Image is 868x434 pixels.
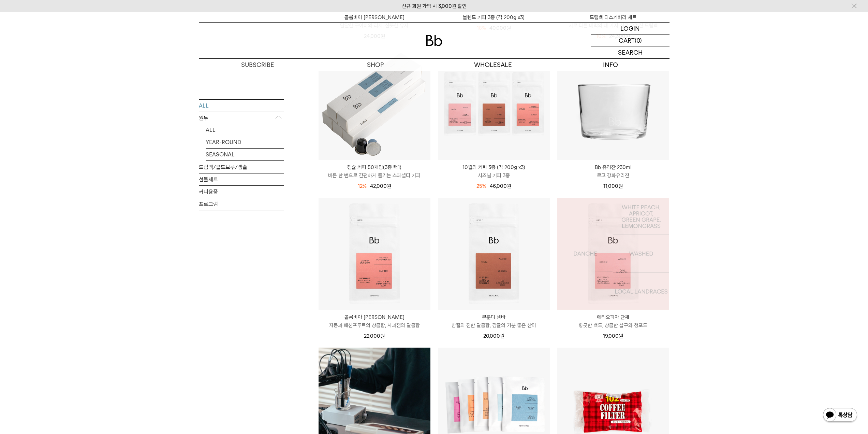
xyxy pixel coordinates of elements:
a: 부룬디 넴바 밤꿀의 진한 달콤함, 감귤의 기분 좋은 산미 [438,313,550,330]
p: WHOLESALE [434,59,552,71]
p: 시즈널 커피 3종 [438,171,550,180]
a: Bb 유리잔 230ml 로고 강화유리잔 [557,163,669,180]
a: 신규 회원 가입 시 3,000원 할인 [402,3,467,9]
a: ALL [206,124,284,136]
p: 원두 [199,112,284,124]
p: INFO [552,59,670,71]
p: CART [619,34,635,46]
span: 20,000 [483,333,504,339]
p: 부룬디 넴바 [438,313,550,321]
p: LOGIN [620,23,640,34]
a: 10월의 커피 3종 (각 200g x3) 시즈널 커피 3종 [438,163,550,180]
img: 콜롬비아 코르티나 데 예로 [319,198,430,310]
p: SEARCH [618,46,643,58]
a: 에티오피아 단체 향긋한 백도, 상큼한 살구와 청포도 [557,313,669,330]
a: CART (0) [591,34,670,46]
div: 25% [476,182,486,190]
p: 향긋한 백도, 상큼한 살구와 청포도 [557,321,669,330]
span: 22,000 [364,333,385,339]
a: YEAR-ROUND [206,136,284,148]
p: Bb 유리잔 230ml [557,163,669,171]
a: SHOP [317,59,434,71]
span: 원 [380,333,385,339]
img: 캡슐 커피 50개입(3종 택1) [319,48,430,160]
p: 10월의 커피 3종 (각 200g x3) [438,163,550,171]
a: SUBSCRIBE [199,59,317,71]
p: 자몽과 패션프루트의 상큼함, 사과잼의 달콤함 [319,321,430,330]
a: 선물세트 [199,173,284,185]
span: 46,000 [490,183,511,189]
p: 버튼 한 번으로 간편하게 즐기는 스페셜티 커피 [319,171,430,180]
a: 콜롬비아 [PERSON_NAME] 자몽과 패션프루트의 상큼함, 사과잼의 달콤함 [319,313,430,330]
span: 42,000 [370,183,391,189]
img: 1000000480_add2_021.jpg [557,198,669,310]
div: 12% [358,182,367,190]
p: 밤꿀의 진한 달콤함, 감귤의 기분 좋은 산미 [438,321,550,330]
p: 로고 강화유리잔 [557,171,669,180]
img: 로고 [426,35,442,46]
img: Bb 유리잔 230ml [557,48,669,160]
a: 캡슐 커피 50개입(3종 택1) 버튼 한 번으로 간편하게 즐기는 스페셜티 커피 [319,163,430,180]
a: SEASONAL [206,148,284,160]
a: 에티오피아 단체 [557,198,669,310]
span: 원 [618,183,623,189]
img: 부룬디 넴바 [438,198,550,310]
span: 19,000 [603,333,623,339]
a: 프로그램 [199,198,284,210]
a: 드립백/콜드브루/캡슐 [199,161,284,173]
img: 카카오톡 채널 1:1 채팅 버튼 [822,407,858,424]
span: 원 [507,183,511,189]
p: 콜롬비아 [PERSON_NAME] [319,313,430,321]
span: 원 [387,183,391,189]
p: 캡슐 커피 50개입(3종 택1) [319,163,430,171]
p: (0) [635,34,642,46]
a: ALL [199,99,284,111]
p: 에티오피아 단체 [557,313,669,321]
img: 10월의 커피 3종 (각 200g x3) [438,48,550,160]
span: 원 [619,333,623,339]
span: 원 [500,333,504,339]
a: LOGIN [591,23,670,34]
a: 커피용품 [199,185,284,197]
span: 11,000 [603,183,623,189]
